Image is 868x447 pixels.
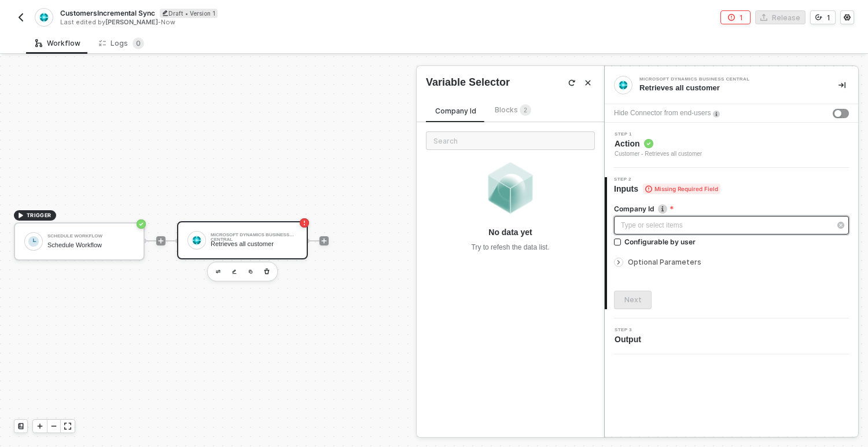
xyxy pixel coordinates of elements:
[60,8,155,18] span: CustomersIncremental Sync
[614,177,720,182] span: Step 2
[495,105,531,114] span: Blocks
[426,75,510,90] div: Variable Selector
[426,131,595,150] input: Search
[615,334,646,345] span: Output
[614,183,720,195] span: Inputs
[810,10,836,24] button: 1
[844,14,851,21] span: icon-settings
[160,9,218,18] div: Draft • Version 1
[162,10,168,16] span: icon-edit
[472,243,550,252] div: Try to refesh the data list.
[488,226,532,238] div: No data yet
[105,18,158,26] span: [PERSON_NAME]
[14,10,28,24] button: back
[605,132,858,159] div: Step 1Action Customer - Retrieves all customer
[50,423,57,430] span: icon-minus
[520,104,531,116] sup: 2
[720,10,751,24] button: 1
[64,423,71,430] span: icon-expand
[614,108,711,119] div: Hide Connector from end-users
[568,79,575,86] img: reconnect
[481,159,539,217] img: no-data
[16,13,25,22] img: back
[658,204,667,214] img: icon-info
[615,259,622,266] span: icon-arrow-right-small
[728,14,735,21] span: icon-error-page
[618,80,628,90] img: integration-icon
[615,328,646,332] span: Step 3
[755,10,806,24] button: Release
[35,39,80,48] div: Workflow
[713,111,720,118] img: icon-info
[615,149,702,159] div: Customer - Retrieves all customer
[581,76,595,90] button: Close
[565,76,579,90] button: reconnect
[133,38,144,49] sup: 0
[639,83,820,93] div: Retrieves all customer
[615,138,702,149] span: Action
[643,184,720,194] span: Missing Required Field
[838,82,845,89] span: icon-collapse-right
[815,14,822,21] span: icon-versioning
[435,107,476,115] span: Company Id
[624,237,696,247] div: Configurable by user
[827,13,830,23] div: 1
[614,291,652,309] button: Next
[615,132,702,137] span: Step 1
[614,256,849,269] div: Optional Parameters
[99,38,144,49] div: Logs
[524,107,527,113] span: 2
[628,258,701,266] span: Optional Parameters
[614,204,849,214] label: Company Id
[60,18,433,27] div: Last edited by - Now
[36,423,43,430] span: icon-play
[639,77,813,82] div: Microsoft Dynamics Business Central
[740,13,743,23] div: 1
[605,177,858,309] div: Step 2Inputs Missing Required FieldCompany Idicon-infoConfigurable by userOptional ParametersNext
[39,12,49,23] img: integration-icon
